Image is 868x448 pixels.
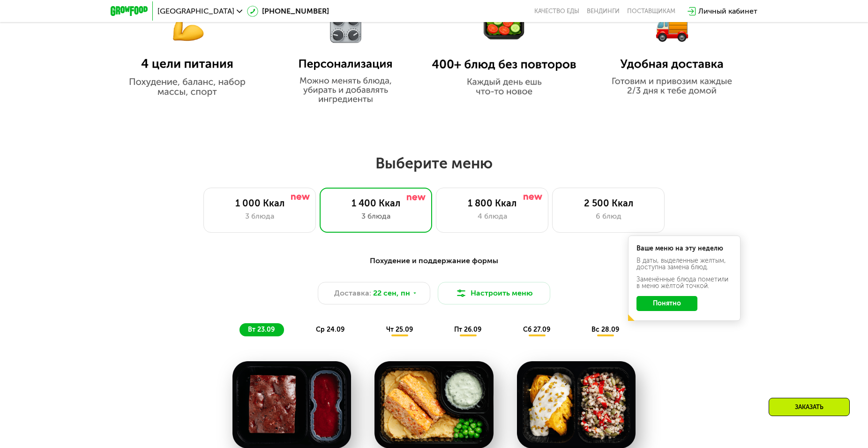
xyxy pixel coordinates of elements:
a: Вендинги [587,8,620,15]
div: 1 000 Ккал [213,197,306,209]
div: Личный кабинет [698,6,757,17]
span: ср 24.09 [316,326,344,334]
span: вс 28.09 [591,326,619,334]
button: Понятно [636,296,697,311]
div: Похудение и поддержание формы [157,255,711,267]
div: 4 блюда [446,211,539,222]
span: Доставка: [334,288,371,299]
div: поставщикам [627,8,675,15]
span: сб 27.09 [523,326,550,334]
span: 22 сен, пн [373,288,410,299]
span: чт 25.09 [386,326,413,334]
span: вт 23.09 [248,326,275,334]
div: 2 500 Ккал [562,197,655,209]
span: пт 26.09 [454,326,481,334]
span: [GEOGRAPHIC_DATA] [157,8,234,15]
div: 1 400 Ккал [329,197,422,209]
h2: Выберите меню [30,154,838,173]
a: [PHONE_NUMBER] [247,6,329,17]
div: 3 блюда [329,211,422,222]
div: Заказать [769,398,850,416]
div: Ваше меню на эту неделю [636,245,732,252]
div: В даты, выделенные желтым, доступна замена блюд. [636,258,732,271]
div: 3 блюда [213,211,306,222]
div: 1 800 Ккал [446,197,539,209]
a: Качество еды [534,8,579,15]
button: Настроить меню [438,282,550,304]
div: 6 блюд [562,211,655,222]
div: Заменённые блюда пометили в меню жёлтой точкой. [636,276,732,289]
